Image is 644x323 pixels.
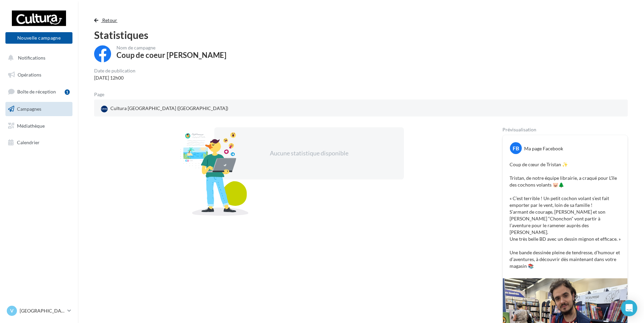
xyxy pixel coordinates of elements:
span: V [10,307,14,314]
a: Opérations [4,68,74,82]
p: Coup de cœur de Tristan ✨ Tristan, de notre équipe librairie, a craqué pour L’île des cochons vol... [510,161,621,270]
span: Calendrier [17,139,40,145]
div: Prévisualisation [502,127,628,132]
a: Boîte de réception1 [4,84,74,99]
button: Retour [94,16,120,24]
a: Calendrier [4,135,74,150]
span: Campagnes [17,106,41,112]
span: Notifications [18,55,45,61]
div: Statistiques [94,30,628,40]
div: [DATE] 12h00 [94,74,135,81]
span: Boîte de réception [17,89,56,94]
div: Aucune statistique disponible [236,149,382,158]
a: Campagnes [4,102,74,116]
span: Médiathèque [17,123,45,128]
a: Médiathèque [4,119,74,133]
a: V [GEOGRAPHIC_DATA] [5,304,72,317]
div: Coup de coeur [PERSON_NAME] [116,51,227,59]
div: FB [510,142,522,154]
a: Cultura [GEOGRAPHIC_DATA] ([GEOGRAPHIC_DATA]) [100,104,274,114]
button: Nouvelle campagne [5,32,72,44]
div: Date de publication [94,68,135,73]
button: Notifications [4,51,71,65]
div: Nom de campagne [116,45,227,50]
div: Page [94,92,110,97]
div: 1 [65,89,70,95]
div: Ma page Facebook [524,145,563,152]
span: Opérations [18,72,41,78]
div: Open Intercom Messenger [621,300,637,316]
p: [GEOGRAPHIC_DATA] [20,307,65,314]
div: Cultura [GEOGRAPHIC_DATA] ([GEOGRAPHIC_DATA]) [100,104,230,114]
span: Retour [102,17,117,23]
